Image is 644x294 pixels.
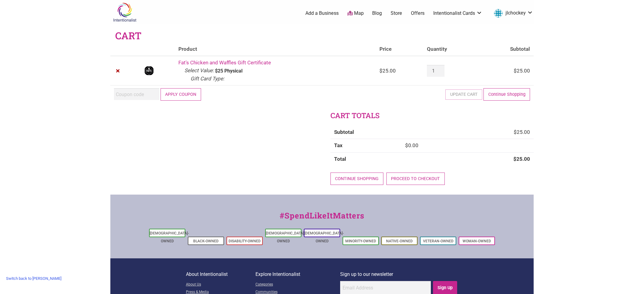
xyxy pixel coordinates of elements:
img: Fat's Chicken and Waffles logo - black background, white font. [144,66,154,76]
bdi: 25.00 [514,129,530,135]
th: Subtotal [479,43,534,56]
bdi: 0.00 [405,142,418,148]
div: #SpendLikeItMatters [110,210,534,228]
a: Blog [372,10,382,17]
a: jlchockey [491,8,533,19]
span: $ [514,68,517,74]
a: About Us [186,281,255,289]
dt: Select Value: [184,67,214,75]
a: [DEMOGRAPHIC_DATA]-Owned [304,231,344,243]
th: Subtotal [330,126,402,139]
p: Explore Intentionalist [255,270,340,278]
img: Intentionalist [110,2,139,22]
a: Minority-Owned [345,239,376,243]
span: $ [514,129,517,135]
a: Woman-Owned [463,239,491,243]
a: [DEMOGRAPHIC_DATA]-Owned [266,231,305,243]
a: Disability-Owned [229,239,261,243]
a: Categories [255,281,340,289]
a: Remove Fat's Chicken and Waffles Gift Certificate from cart [114,67,122,75]
a: Native-Owned [386,239,413,243]
th: Product [175,43,376,56]
a: [DEMOGRAPHIC_DATA]-Owned [150,231,189,243]
a: Intentionalist Cards [433,10,482,17]
p: About Intentionalist [186,270,255,278]
th: Total [330,152,402,166]
th: Price [376,43,423,56]
a: Continue Shopping [483,88,530,101]
bdi: 25.00 [379,68,396,74]
span: $ [379,68,382,74]
span: $ [405,142,408,148]
a: Black-Owned [193,239,219,243]
a: Veteran-Owned [423,239,454,243]
span: $ [513,156,516,162]
a: Map [347,10,364,17]
th: Tax [330,139,402,152]
a: Store [391,10,402,17]
p: Sign up to our newsletter [340,270,458,278]
a: Continue shopping [330,173,383,185]
a: Add a Business [305,10,339,17]
a: Switch back to [PERSON_NAME] [3,274,64,283]
button: Update cart [445,89,482,100]
input: Product quantity [427,65,444,77]
input: Coupon code [114,88,159,100]
a: Offers [411,10,424,17]
h1: Cart [115,29,141,43]
a: Fat's Chicken and Waffles Gift Certificate [178,60,271,66]
h2: Cart totals [330,111,534,121]
p: Physical [224,69,242,73]
dt: Gift Card Type: [190,75,224,83]
button: Apply coupon [161,88,201,101]
th: Quantity [423,43,479,56]
p: $25 [215,69,223,73]
bdi: 25.00 [513,156,530,162]
bdi: 25.00 [514,68,530,74]
a: Proceed to checkout [386,173,445,185]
